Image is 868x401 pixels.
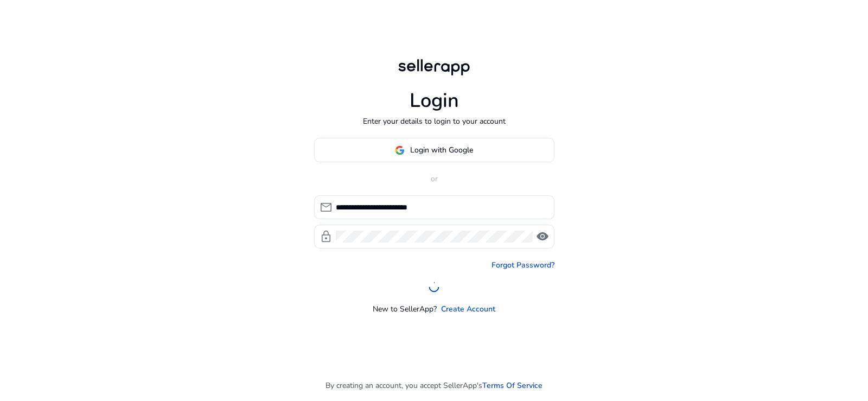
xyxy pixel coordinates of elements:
[320,201,333,214] span: mail
[536,230,549,243] span: visibility
[410,89,459,112] h1: Login
[314,173,554,184] p: or
[441,303,495,315] a: Create Account
[482,380,542,391] a: Terms Of Service
[320,230,333,243] span: lock
[395,145,405,155] img: google-logo.svg
[363,116,506,127] p: Enter your details to login to your account
[410,144,473,156] span: Login with Google
[492,259,554,271] a: Forgot Password?
[314,138,554,162] button: Login with Google
[373,303,437,315] p: New to SellerApp?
